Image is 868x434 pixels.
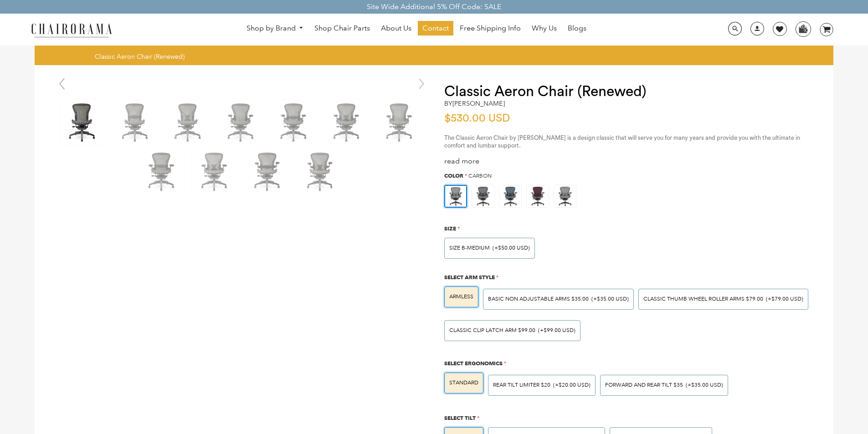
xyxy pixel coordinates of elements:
[527,185,549,207] img: https://apo-admin.mageworx.com/front/img/chairorama.myshopify.com/f0a8248bab2644c909809aada6fe08d...
[499,185,521,207] img: https://apo-admin.mageworx.com/front/img/chairorama.myshopify.com/934f279385142bb1386b89575167202...
[493,245,530,251] span: (+$50.00 USD)
[493,382,550,388] span: Rear Tilt Limiter $20
[527,21,561,36] a: Why Us
[449,293,473,300] span: ARMLESS
[449,327,535,334] span: Classic Clip Latch Arm $99.00
[766,296,803,302] span: (+$79.00 USD)
[324,99,370,145] img: Classic Aeron Chair (Renewed) - chairorama
[95,52,188,61] nav: breadcrumbs
[298,148,343,194] img: Classic Aeron Chair (Renewed) - chairorama
[643,296,763,302] span: Classic Thumb Wheel Roller Arms $79.00
[455,21,525,36] a: Free Shipping Info
[218,99,264,145] img: Classic Aeron Chair (Renewed) - chairorama
[444,274,495,281] span: Select Arm Style
[554,185,576,207] img: https://apo-admin.mageworx.com/front/img/chairorama.myshopify.com/ae6848c9e4cbaa293e2d516f385ec6e...
[60,99,105,145] img: Classic Aeron Chair (Renewed) - chairorama
[444,225,456,232] span: Size
[381,24,411,33] span: About Us
[460,24,521,33] span: Free Shipping Info
[445,186,466,207] img: https://apo-admin.mageworx.com/front/img/chairorama.myshopify.com/ae6848c9e4cbaa293e2d516f385ec6e...
[444,113,510,124] span: $530.00 USD
[26,22,117,38] img: chairorama
[444,157,815,166] div: read more
[553,383,591,388] span: (+$20.00 USD)
[444,414,476,421] span: Select Tilt
[139,148,185,194] img: Classic Aeron Chair (Renewed) - chairorama
[242,21,308,36] a: Shop by Brand
[165,99,211,145] img: Classic Aeron Chair (Renewed) - chairorama
[452,99,505,107] a: [PERSON_NAME]
[605,382,683,388] span: Forward And Rear Tilt $35
[444,135,800,148] span: The Classic Aeron Chair by [PERSON_NAME] is a design classic that will serve you for many years a...
[444,360,503,367] span: Select Ergonomics
[472,185,494,207] img: https://apo-admin.mageworx.com/front/img/chairorama.myshopify.com/f520d7dfa44d3d2e85a5fe9a0a95ca9...
[192,148,237,194] img: Classic Aeron Chair (Renewed) - chairorama
[95,52,185,61] span: Classic Aeron Chair (Renewed)
[377,99,422,145] img: Classic Aeron Chair (Renewed) - chairorama
[113,99,158,145] img: Classic Aeron Chair (Renewed) - chairorama
[310,21,375,36] a: Shop Chair Parts
[314,24,370,33] span: Shop Chair Parts
[686,383,723,388] span: (+$35.00 USD)
[449,379,478,386] span: STANDARD
[271,99,317,145] img: Classic Aeron Chair (Renewed) - chairorama
[156,21,677,38] nav: DesktopNavigation
[468,173,492,179] span: Carbon
[444,83,815,100] h1: Classic Aeron Chair (Renewed)
[422,24,449,33] span: Contact
[488,296,589,302] span: BASIC NON ADJUSTABLE ARMS $35.00
[376,21,416,36] a: About Us
[538,328,575,333] span: (+$99.00 USD)
[532,24,557,33] span: Why Us
[245,148,290,194] img: Classic Aeron Chair (Renewed) - chairorama
[449,245,490,251] span: SIZE B-MEDIUM
[444,172,463,179] span: Color
[418,21,453,36] a: Contact
[444,100,505,107] h2: by
[591,296,629,302] span: (+$35.00 USD)
[563,21,591,36] a: Blogs
[568,24,586,33] span: Blogs
[796,22,810,36] img: WhatsApp_Image_2024-07-12_at_16.23.01.webp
